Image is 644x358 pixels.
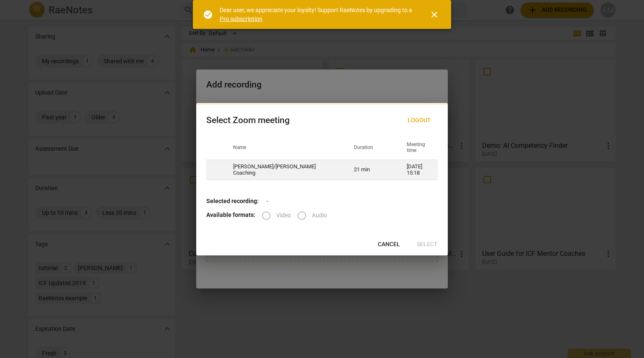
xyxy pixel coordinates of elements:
button: Logout [401,113,438,128]
th: Duration [344,137,397,160]
b: Available formats: [206,211,255,218]
span: check_circle [203,10,213,20]
span: Audio [312,211,327,220]
b: Selected recording: [206,198,259,204]
div: Dear user, we appreciate your loyalty! Support RaeNotes by upgrading to a [220,6,414,23]
button: Close [424,5,444,25]
span: Cancel [378,240,400,249]
td: [PERSON_NAME]/[PERSON_NAME] Coaching [223,160,344,180]
th: Meeting time [397,137,438,160]
td: 21 min [344,160,397,180]
th: Name [223,137,344,160]
div: File type [262,211,334,218]
p: - [206,197,438,206]
div: Select Zoom meeting [206,115,290,126]
span: Logout [408,116,431,125]
a: Pro subscription [220,15,262,22]
span: close [429,10,439,20]
button: Cancel [371,237,407,252]
span: Video [276,211,291,220]
td: [DATE] 15:18 [397,160,438,180]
